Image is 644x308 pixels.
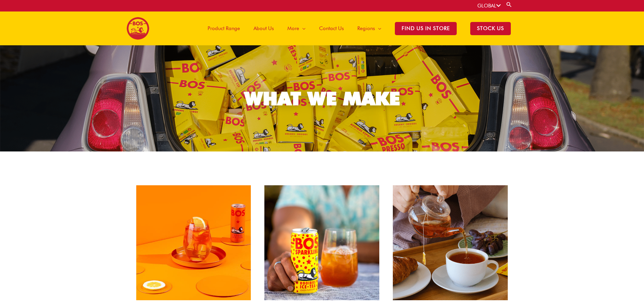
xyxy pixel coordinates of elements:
[281,11,312,45] a: More
[388,11,463,45] a: Find Us in Store
[254,18,274,39] span: About Us
[264,185,379,300] img: sparkling lemon
[196,11,518,45] nav: Site Navigation
[351,11,388,45] a: Regions
[136,185,251,300] img: peach
[201,11,247,45] a: Product Range
[126,17,149,40] img: BOS logo finals-200px
[208,18,240,39] span: Product Range
[506,1,512,8] a: Search button
[287,18,299,39] span: More
[312,11,351,45] a: Contact Us
[470,22,511,35] span: STOCK US
[357,18,375,39] span: Regions
[244,89,400,108] div: WHAT WE MAKE
[395,22,457,35] span: Find Us in Store
[319,18,344,39] span: Contact Us
[463,11,518,45] a: STOCK US
[247,11,281,45] a: About Us
[477,3,501,9] a: GLOBAL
